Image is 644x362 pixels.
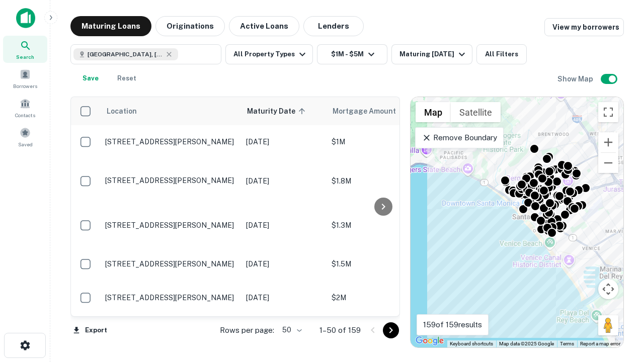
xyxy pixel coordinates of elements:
div: Maturing [DATE] [399,48,468,60]
p: $2M [332,292,432,303]
span: Borrowers [13,82,37,90]
button: Originations [155,16,225,36]
p: [STREET_ADDRESS][PERSON_NAME] [105,137,236,146]
button: Zoom out [598,153,618,173]
button: Reset [111,68,143,88]
th: Location [100,97,241,125]
p: $1M [332,136,432,147]
p: [DATE] [246,220,321,231]
a: Open this area in Google Maps (opens a new window) [413,334,446,347]
button: $1M - $5M [317,44,387,64]
p: [STREET_ADDRESS][PERSON_NAME] [105,259,236,268]
button: Export [70,323,110,338]
th: Mortgage Amount [327,97,437,125]
a: Borrowers [3,65,47,92]
a: Contacts [3,94,47,121]
span: Map data ©2025 Google [499,341,554,346]
span: [GEOGRAPHIC_DATA], [GEOGRAPHIC_DATA], [GEOGRAPHIC_DATA] [88,50,163,59]
p: [STREET_ADDRESS][PERSON_NAME] [105,176,236,185]
p: $1.8M [332,175,432,187]
a: Terms (opens in new tab) [560,341,574,346]
span: Location [106,105,137,117]
p: $1.5M [332,258,432,269]
div: 50 [278,323,303,337]
button: Active Loans [229,16,299,36]
h6: Show Map [557,73,595,84]
p: Remove Boundary [422,132,497,144]
button: Toggle fullscreen view [598,102,618,122]
button: Zoom in [598,132,618,152]
button: Maturing [DATE] [391,44,472,64]
button: Lenders [303,16,364,36]
p: [DATE] [246,292,321,303]
button: All Property Types [225,44,313,64]
p: 159 of 159 results [423,319,482,331]
p: [DATE] [246,258,321,269]
button: Show street map [416,102,451,122]
p: [STREET_ADDRESS][PERSON_NAME] [105,221,236,230]
span: Contacts [15,111,35,119]
button: Keyboard shortcuts [450,340,493,347]
button: Maturing Loans [70,16,151,36]
div: 0 0 [411,97,623,347]
span: Search [16,53,34,61]
a: View my borrowers [544,18,624,36]
p: [STREET_ADDRESS][PERSON_NAME] [105,293,236,302]
button: Show satellite imagery [451,102,501,122]
button: Go to next page [383,322,399,338]
p: 1–50 of 159 [319,324,361,336]
iframe: Chat Widget [594,282,644,330]
span: Saved [18,140,33,148]
th: Maturity Date [241,97,327,125]
span: Maturity Date [247,105,308,117]
p: $1.3M [332,220,432,231]
a: Report a map error [580,341,620,346]
button: Save your search to get updates of matches that match your search criteria. [74,68,107,88]
span: Mortgage Amount [333,105,409,117]
a: Saved [3,123,47,150]
p: [DATE] [246,175,321,187]
button: All Filters [476,44,527,64]
button: Map camera controls [598,279,618,299]
p: [DATE] [246,136,321,147]
img: capitalize-icon.png [16,8,35,28]
p: Rows per page: [220,324,274,336]
img: Google [413,334,446,347]
a: Search [3,36,47,63]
